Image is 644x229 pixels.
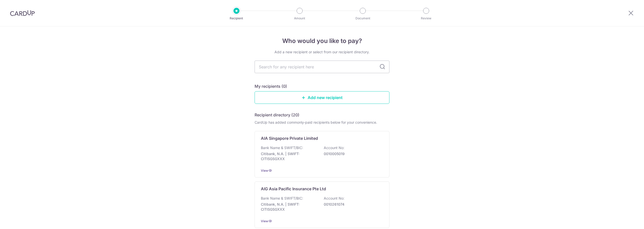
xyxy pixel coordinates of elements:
[612,214,639,226] iframe: Opens a widget where you can find more information
[281,16,318,21] p: Amount
[324,196,344,201] p: Account No:
[261,219,268,223] a: View
[255,61,389,73] input: Search for any recipient here
[324,151,380,156] p: 0010005019
[408,16,445,21] p: Review
[324,202,380,207] p: 0010261074
[255,36,389,45] h4: Who would you like to pay?
[344,16,381,21] p: Document
[261,186,326,192] p: AIG Asia Pacific Insurance Pte Ltd
[261,196,303,201] p: Bank Name & SWIFT/BIC:
[255,91,389,104] a: Add new recipient
[10,10,35,16] img: CardUp
[261,151,317,161] p: Citibank, N.A. | SWIFT: CITISGSGXXX
[261,145,303,150] p: Bank Name & SWIFT/BIC:
[261,135,318,141] p: AIA Singapore Private Limited
[255,50,389,55] div: Add a new recipient or select from our recipient directory.
[324,145,344,150] p: Account No:
[255,120,389,125] div: CardUp has added commonly-paid recipients below for your convenience.
[255,83,287,89] h5: My recipients (0)
[261,202,317,212] p: Citibank, N.A. | SWIFT: CITISGSGXXX
[218,16,255,21] p: Recipient
[255,112,299,118] h5: Recipient directory (20)
[261,169,268,172] a: View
